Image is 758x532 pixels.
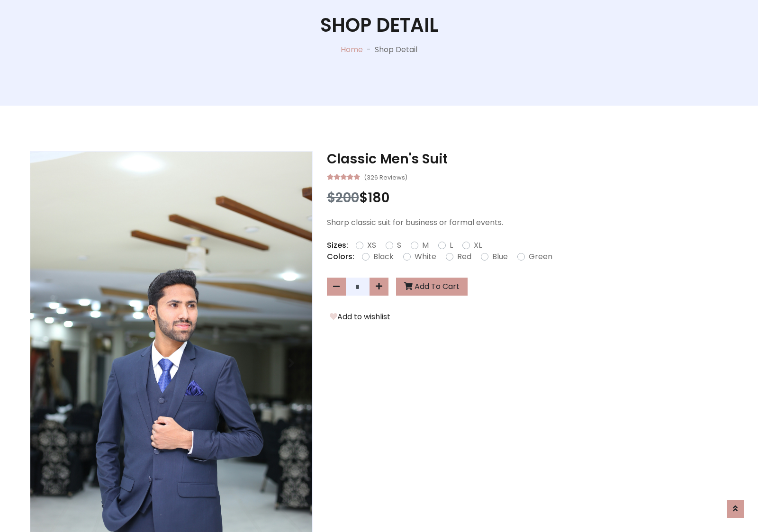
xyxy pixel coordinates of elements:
label: Black [373,251,394,262]
label: Red [457,251,471,262]
small: (326 Reviews) [364,171,407,182]
p: Shop Detail [375,44,417,55]
label: XS [367,240,376,251]
h3: $ [327,190,728,206]
h3: Classic Men's Suit [327,151,728,167]
label: L [450,240,453,251]
label: Blue [492,251,508,262]
h1: Shop Detail [320,14,438,36]
label: S [397,240,401,251]
p: Sharp classic suit for business or formal events. [327,217,728,228]
label: White [415,251,436,262]
button: Add to wishlist [327,311,393,323]
span: $200 [327,189,359,207]
label: XL [474,240,482,251]
label: M [422,240,429,251]
p: Sizes: [327,240,348,251]
button: Add To Cart [396,278,468,296]
label: Green [529,251,552,262]
p: Colors: [327,251,354,262]
p: - [363,44,375,55]
a: Home [341,44,363,55]
span: 180 [368,189,389,207]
